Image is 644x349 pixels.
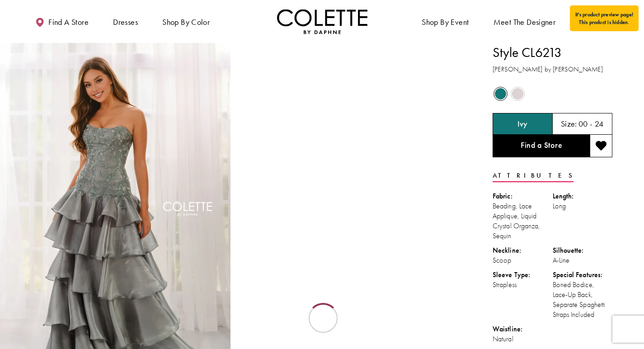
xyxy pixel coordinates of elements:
[493,201,553,241] div: Beading, Lace Applique, Liquid Crystal Organza, Sequin
[493,86,508,102] div: Ivy
[493,169,573,182] a: Attributes
[162,18,210,27] span: Shop by color
[553,280,613,320] div: Boned Bodice, Lace-Up Back, Separate Spaghetti Straps Included
[561,118,577,129] span: Size:
[422,18,469,27] span: Shop By Event
[493,280,553,290] div: Strapless
[113,18,138,27] span: Dresses
[493,85,612,103] div: Product color controls state depends on size chosen
[517,119,528,128] h5: Chosen color
[493,245,553,255] div: Neckline:
[33,9,91,34] a: Find a store
[493,135,590,157] a: Find a Store
[491,9,558,34] a: Meet the designer
[553,270,613,280] div: Special Features:
[493,191,553,201] div: Fabric:
[48,18,89,27] span: Find a store
[493,43,612,62] h1: Style CL6213
[553,191,613,201] div: Length:
[590,135,612,157] button: Add to wishlist
[419,9,471,34] span: Shop By Event
[553,201,613,211] div: Long
[510,86,526,102] div: Petal
[553,255,613,265] div: A-Line
[493,270,553,280] div: Sleeve Type:
[277,9,367,34] a: Visit Home Page
[493,255,553,265] div: Scoop
[570,5,639,31] div: It's product preview page! This product is hidden.
[111,9,140,34] span: Dresses
[493,324,553,334] div: Waistline:
[493,334,553,344] div: Natural
[493,64,612,75] h3: [PERSON_NAME] by [PERSON_NAME]
[277,9,367,34] img: Colette by Daphne
[160,9,212,34] span: Shop by color
[494,18,556,27] span: Meet the designer
[235,43,465,158] video: Style CL6213 Colette by Daphne #1 autoplay loop mute video
[553,245,613,255] div: Silhouette:
[578,119,604,128] h5: 00 - 24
